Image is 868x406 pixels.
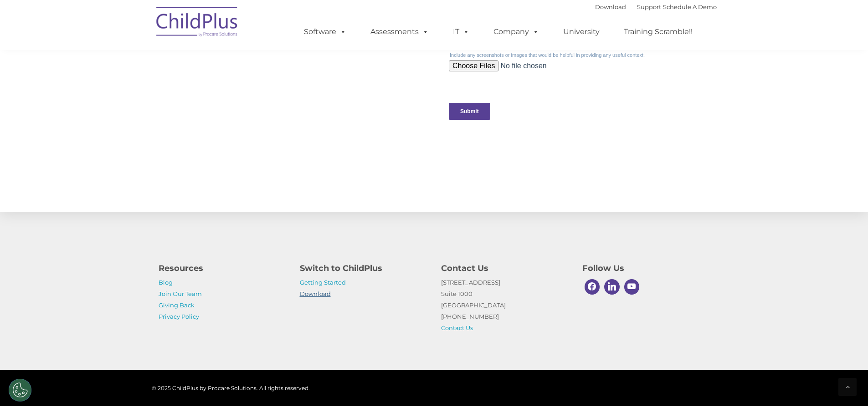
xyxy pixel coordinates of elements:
span: © 2025 ChildPlus by Procare Solutions. All rights reserved. [152,385,310,391]
a: Facebook [582,277,602,297]
a: Contact Us [441,324,473,331]
p: [STREET_ADDRESS] Suite 1000 [GEOGRAPHIC_DATA] [PHONE_NUMBER] [441,277,569,334]
a: Software [295,23,355,41]
a: Blog [159,279,173,286]
span: Phone number [127,97,165,104]
h4: Resources [159,262,286,275]
a: Schedule A Demo [663,3,717,10]
a: Getting Started [300,279,346,286]
a: Download [300,290,331,297]
a: Privacy Policy [159,313,199,320]
a: Support [637,3,661,10]
img: ChildPlus by Procare Solutions [152,0,243,46]
h4: Switch to ChildPlus [300,262,427,275]
a: Download [595,3,626,10]
a: Linkedin [602,277,622,297]
a: Assessments [361,23,438,41]
font: | [595,3,717,10]
button: Cookies Settings [9,379,31,401]
a: University [554,23,609,41]
h4: Contact Us [441,262,569,275]
h4: Follow Us [582,262,710,275]
a: Join Our Team [159,290,202,297]
a: Youtube [622,277,642,297]
span: Last name [127,60,154,67]
a: Training Scramble!! [615,23,702,41]
a: Company [484,23,548,41]
a: IT [444,23,478,41]
a: Giving Back [159,301,195,309]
